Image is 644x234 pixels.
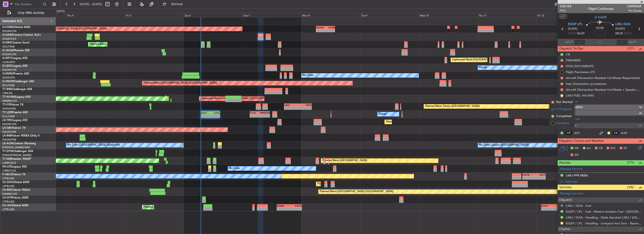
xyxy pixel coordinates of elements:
[2,72,29,75] a: G-ENRGPraetor 600
[184,13,243,17] div: Sat 6
[67,142,120,149] div: No Crew [GEOGRAPHIC_DATA] (Dublin Intl)
[566,58,581,62] div: FIREARMS
[556,114,571,119] span: Completed
[167,3,187,6] span: Refresh
[523,176,534,179] div: -
[2,57,27,60] a: G-SPCYLegacy 650
[2,173,13,176] span: F-HECD
[2,169,16,172] a: LFMD/CEQ
[317,180,391,187] div: Planned Maint [GEOGRAPHIC_DATA] ([GEOGRAPHIC_DATA])
[2,204,28,207] a: CS-JHHGlobal 6000
[534,173,545,176] div: RJTT
[2,80,34,83] a: G-VNORChallenger 650
[89,41,163,48] div: Planned Maint [GEOGRAPHIC_DATA] ([GEOGRAPHIC_DATA])
[2,181,29,184] a: CS-DOUGlobal 6500
[2,103,11,106] span: T7-FFI
[57,9,65,13] div: [DATE]
[523,173,534,176] div: UGTB
[229,165,240,172] div: No Crew
[325,29,334,32] div: -
[615,22,630,27] span: LIMJ GOA
[553,207,565,210] div: -
[66,13,125,17] div: Thu 4
[559,46,583,51] span: Dispatch To-Dos
[2,26,14,29] span: G-FOMO
[5,9,51,17] button: Only With Activity
[560,4,571,9] span: 536124
[2,41,29,44] a: G-SIRSCitation Excel
[568,27,578,31] span: [DATE]
[594,15,607,20] span: G-GARE
[2,150,13,153] span: T7-DYN
[2,45,15,48] a: EGLF/FAB
[615,31,623,36] span: 08:20
[2,111,28,114] a: T7-LZZIPraetor 600
[298,104,311,106] div: ZSSS
[624,31,632,36] span: ELDT
[2,196,28,199] a: CS-DTRFalcon 2000
[2,57,12,60] span: G-SPCY
[568,22,583,27] span: EGGP LPL
[2,34,13,36] span: G-GARE
[566,64,594,68] div: DOG DOCUMENTS
[565,40,573,45] span: ATOT
[250,114,260,117] div: -
[2,96,15,98] span: T7-N1960
[298,107,311,109] div: -
[277,207,289,210] div: -
[2,119,27,122] a: LX-TROLegacy 650
[2,189,30,191] a: CS-RRCFalcon 900LX
[33,25,107,32] div: Planned Maint [GEOGRAPHIC_DATA] ([GEOGRAPHIC_DATA])
[565,99,642,103] div: Add new
[2,65,27,67] a: G-LEGCLegacy 600
[2,41,11,44] span: G-SIRS
[560,167,583,172] a: Manage Permits
[325,26,334,29] div: KTEB
[2,84,15,87] a: EGLF/FAB
[627,46,634,51] span: (1/7)
[566,173,588,177] div: LIMJ PPR 0820z
[379,111,387,118] div: Owner
[624,146,627,151] span: FP
[2,72,13,75] span: G-ENRG
[316,26,325,29] div: EGGW
[2,29,16,33] a: EGGW/LTN
[577,31,584,36] span: 06:20
[556,107,572,112] span: In Progress
[2,161,16,165] a: LFMN/NCE
[2,99,17,103] a: DNMM/LOS
[556,100,573,105] span: Not Started
[627,4,642,9] span: LNX06AR
[243,13,302,17] div: Sun 7
[2,208,15,211] a: LFPB/LBG
[2,142,13,145] span: LX-AOA
[2,60,15,64] a: LGAV/ATH
[2,76,15,79] a: EGSS/STN
[2,200,15,203] a: LFPB/LBG
[596,26,604,31] span: 02:00
[2,80,14,83] span: G-VNOR
[2,88,12,91] span: T7-BRE
[629,40,636,45] span: ALDT
[566,52,570,56] div: CB
[615,27,625,31] span: [DATE]
[566,94,594,97] div: LIMJ FUEL VIA WFS
[565,179,642,183] div: Add new
[588,6,613,11] div: Flight Confirmed
[2,88,32,91] a: T7-BREChallenger 604
[566,82,606,86] div: Italy Disinsection procedures
[559,197,572,203] span: Dispatch
[575,153,579,158] span: DP
[2,26,30,29] a: G-FOMOGlobal 6000
[201,111,210,114] div: EGLF
[2,65,12,67] span: G-LEGC
[2,158,31,160] a: T7-EMIHawker 900XP
[627,160,634,165] span: (1/1)
[2,138,16,141] a: EDLW/DTM
[284,107,298,109] div: -
[2,115,15,118] a: EGLF/FAB
[479,64,487,71] div: Owner
[574,39,585,45] input: --:--
[277,204,289,207] div: EHAM
[2,127,13,129] span: LX-GBH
